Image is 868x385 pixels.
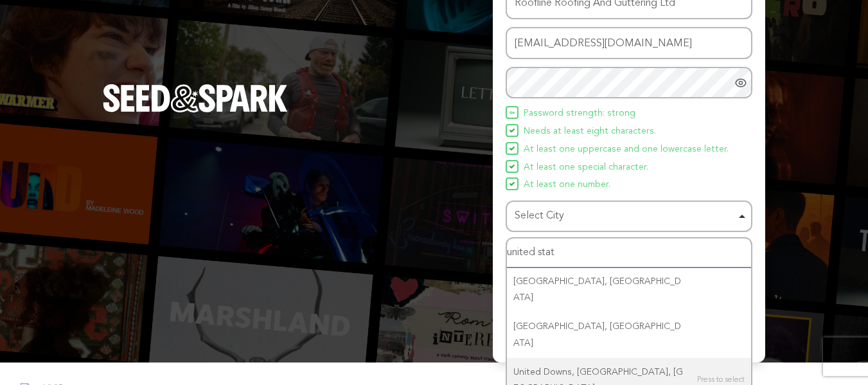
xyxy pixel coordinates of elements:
div: [GEOGRAPHIC_DATA]‎, [GEOGRAPHIC_DATA] [507,267,751,312]
span: Needs at least eight characters. [524,124,656,139]
img: Seed&Spark Icon [509,128,515,133]
div: Domain Overview [49,76,115,84]
span: At least one special character. [524,160,648,175]
img: website_grey.svg [21,33,31,44]
img: Seed&Spark Icon [509,164,515,169]
img: Seed&Spark Icon [509,146,515,151]
input: Email address [506,27,752,60]
div: v 4.0.25 [36,21,63,31]
img: tab_domain_overview_orange.svg [35,75,45,85]
input: Select City [507,238,751,267]
a: Seed&Spark Homepage [103,84,288,138]
div: Select City [515,207,736,226]
div: Keywords by Traffic [142,76,217,84]
div: Domain: [DOMAIN_NAME] [33,33,141,44]
img: tab_keywords_by_traffic_grey.svg [128,75,138,85]
span: At least one number. [524,177,610,193]
a: Show password as plain text. Warning: this will display your password on the screen. [734,76,747,89]
img: Seed&Spark Icon [509,181,515,186]
img: Seed&Spark Icon [509,110,515,115]
img: logo_orange.svg [21,21,31,31]
img: Seed&Spark Logo [103,84,288,112]
span: Password strength: strong [524,106,635,121]
span: At least one uppercase and one lowercase letter. [524,142,729,157]
div: [GEOGRAPHIC_DATA]‎, [GEOGRAPHIC_DATA] [507,312,751,357]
